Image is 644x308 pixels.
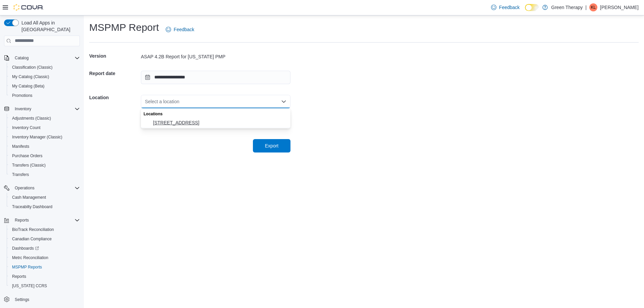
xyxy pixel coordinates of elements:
[9,161,80,169] span: Transfers (Classic)
[7,170,83,179] button: Transfers
[9,124,43,132] a: Inventory Count
[141,118,290,128] button: 5004 Lincoln Rd Ext, Ste: 80
[9,114,80,122] span: Adjustments (Classic)
[9,235,54,243] a: Canadian Compliance
[9,73,52,81] a: My Catalog (Classic)
[9,73,80,81] span: My Catalog (Classic)
[12,255,48,260] span: Metrc Reconciliation
[12,204,52,209] span: Traceabilty Dashboard
[9,263,80,271] span: MSPMP Reports
[7,244,83,253] a: Dashboards
[1,215,83,225] button: Reports
[9,152,45,160] a: Purchase Orders
[9,161,48,169] a: Transfers (Classic)
[7,63,83,72] button: Classification (Classic)
[7,202,83,211] button: Traceabilty Dashboard
[9,133,80,141] span: Inventory Manager (Classic)
[12,184,80,192] span: Operations
[7,193,83,202] button: Cash Management
[7,151,83,161] button: Purchase Orders
[89,21,159,34] h1: MSPMP Report
[12,227,54,232] span: BioTrack Reconciliation
[9,282,50,290] a: [US_STATE] CCRS
[9,203,55,211] a: Traceabilty Dashboard
[15,55,29,61] span: Catalog
[253,139,290,152] button: Export
[589,3,597,11] div: Kyle Lack
[12,54,80,62] span: Catalog
[9,142,32,150] a: Manifests
[1,295,83,304] button: Settings
[7,281,83,291] button: [US_STATE] CCRS
[12,296,32,304] a: Settings
[9,133,65,141] a: Inventory Manager (Classic)
[9,91,80,100] span: Promotions
[9,152,80,160] span: Purchase Orders
[15,297,29,302] span: Settings
[7,225,83,234] button: BioTrack Reconciliation
[9,91,35,100] a: Promotions
[163,23,197,36] a: Feedback
[9,193,80,201] span: Cash Management
[9,82,47,90] a: My Catalog (Beta)
[9,272,29,281] a: Reports
[12,125,41,130] span: Inventory Count
[600,3,639,11] p: [PERSON_NAME]
[12,65,53,70] span: Classification (Classic)
[15,218,29,223] span: Reports
[9,171,32,179] a: Transfers
[525,11,525,11] span: Dark Mode
[12,74,49,79] span: My Catalog (Classic)
[9,63,80,71] span: Classification (Classic)
[9,124,80,132] span: Inventory Count
[499,4,520,11] span: Feedback
[7,142,83,151] button: Manifests
[12,116,51,121] span: Adjustments (Classic)
[141,71,290,84] input: Press the down key to open a popover containing a calendar.
[141,108,290,128] div: Choose from the following options
[7,132,83,142] button: Inventory Manager (Classic)
[1,183,83,193] button: Operations
[12,105,34,113] button: Inventory
[12,184,37,192] button: Operations
[7,161,83,170] button: Transfers (Classic)
[525,4,539,11] input: Dark Mode
[7,81,83,91] button: My Catalog (Beta)
[89,67,140,80] h5: Report date
[12,134,62,140] span: Inventory Manager (Classic)
[12,295,80,304] span: Settings
[89,49,140,63] h5: Version
[12,216,32,224] button: Reports
[9,272,80,281] span: Reports
[89,91,140,104] h5: Location
[12,153,43,159] span: Purchase Orders
[15,106,31,112] span: Inventory
[7,253,83,262] button: Metrc Reconciliation
[265,142,278,149] span: Export
[12,144,29,149] span: Manifests
[488,1,522,14] a: Feedback
[7,123,83,132] button: Inventory Count
[9,282,80,290] span: Washington CCRS
[7,262,83,272] button: MSPMP Reports
[153,119,286,126] span: [STREET_ADDRESS]
[9,244,42,252] a: Dashboards
[7,234,83,244] button: Canadian Compliance
[12,172,29,177] span: Transfers
[15,185,35,191] span: Operations
[9,193,49,201] a: Cash Management
[9,171,80,179] span: Transfers
[551,3,583,11] p: Green Therapy
[585,3,587,11] p: |
[141,108,290,118] div: Locations
[12,163,46,168] span: Transfers (Classic)
[9,114,54,122] a: Adjustments (Classic)
[7,114,83,123] button: Adjustments (Classic)
[9,63,55,71] a: Classification (Classic)
[12,105,80,113] span: Inventory
[12,274,26,279] span: Reports
[174,26,194,33] span: Feedback
[12,195,46,200] span: Cash Management
[141,53,290,60] div: ASAP 4.2B Report for [US_STATE] PMP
